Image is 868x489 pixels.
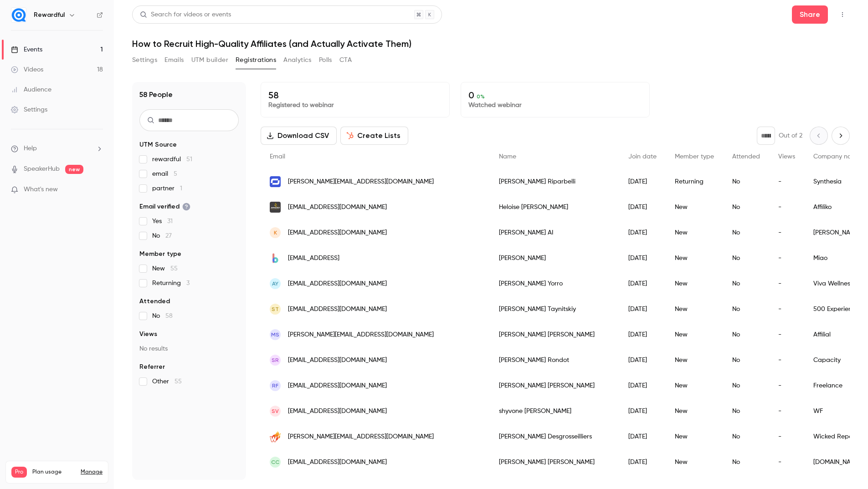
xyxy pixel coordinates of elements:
[490,194,619,220] div: Heloise [PERSON_NAME]
[769,220,804,245] div: -
[666,424,723,449] div: New
[832,127,850,145] button: Next page
[288,432,434,442] span: [PERSON_NAME][EMAIL_ADDRESS][DOMAIN_NAME]
[769,296,804,322] div: -
[778,153,795,160] span: Views
[813,153,861,160] span: Company name
[32,469,75,476] span: Plan usage
[34,10,65,20] h6: Rewardful
[490,220,619,245] div: [PERSON_NAME] AI
[288,356,387,365] span: [EMAIL_ADDRESS][DOMAIN_NAME]
[490,322,619,347] div: [PERSON_NAME] [PERSON_NAME]
[288,407,387,416] span: [EMAIL_ADDRESS][DOMAIN_NAME]
[272,382,278,390] span: RF
[769,271,804,296] div: -
[165,233,172,239] span: 27
[769,245,804,271] div: -
[92,186,103,194] iframe: Noticeable Trigger
[152,217,173,226] span: Yes
[769,169,804,194] div: -
[167,218,173,224] span: 31
[180,185,182,192] span: 1
[723,220,769,245] div: No
[619,296,666,322] div: [DATE]
[140,10,231,20] div: Search for videos or events
[619,220,666,245] div: [DATE]
[186,280,190,286] span: 3
[139,140,177,149] span: UTM Source
[769,398,804,424] div: -
[288,228,387,238] span: [EMAIL_ADDRESS][DOMAIN_NAME]
[723,449,769,475] div: No
[272,305,279,313] span: ST
[619,373,666,398] div: [DATE]
[165,313,173,319] span: 58
[723,296,769,322] div: No
[619,194,666,220] div: [DATE]
[666,245,723,271] div: New
[490,424,619,449] div: [PERSON_NAME] Desgrosseilliers
[65,165,83,174] span: new
[271,331,279,339] span: MS
[666,398,723,424] div: New
[139,330,157,339] span: Views
[11,8,26,22] img: Rewardful
[490,373,619,398] div: [PERSON_NAME] [PERSON_NAME]
[152,279,190,288] span: Returning
[274,229,277,237] span: K
[468,90,642,101] p: 0
[139,89,173,100] h1: 58 People
[619,245,666,271] div: [DATE]
[268,101,442,110] p: Registered to webinar
[139,250,181,259] span: Member type
[152,377,182,386] span: Other
[499,153,516,160] span: Name
[283,53,312,67] button: Analytics
[490,347,619,373] div: [PERSON_NAME] Rondot
[139,297,170,306] span: Attended
[191,53,228,67] button: UTM builder
[132,38,850,49] h1: How to Recruit High-Quality Affiliates (and Actually Activate Them)
[152,311,173,321] span: No
[666,296,723,322] div: New
[490,271,619,296] div: [PERSON_NAME] Yorro
[24,144,37,153] span: Help
[732,153,760,160] span: Attended
[11,105,47,114] div: Settings
[769,424,804,449] div: -
[619,271,666,296] div: [DATE]
[619,424,666,449] div: [DATE]
[666,271,723,296] div: New
[236,53,276,67] button: Registrations
[723,398,769,424] div: No
[769,373,804,398] div: -
[490,245,619,271] div: [PERSON_NAME]
[152,155,192,164] span: rewardful
[288,305,387,314] span: [EMAIL_ADDRESS][DOMAIN_NAME]
[490,296,619,322] div: [PERSON_NAME] Taynitskiy
[24,185,58,194] span: What's new
[619,398,666,424] div: [DATE]
[132,53,157,67] button: Settings
[186,156,192,163] span: 51
[261,127,337,145] button: Download CSV
[477,93,485,100] span: 0 %
[468,101,642,110] p: Watched webinar
[152,169,177,178] span: email
[152,264,178,273] span: New
[152,184,182,193] span: partner
[490,169,619,194] div: [PERSON_NAME] Riparbelli
[288,279,387,289] span: [EMAIL_ADDRESS][DOMAIN_NAME]
[666,347,723,373] div: New
[288,177,434,187] span: [PERSON_NAME][EMAIL_ADDRESS][DOMAIN_NAME]
[619,449,666,475] div: [DATE]
[268,90,442,101] p: 58
[139,140,239,386] section: facet-groups
[340,127,408,145] button: Create Lists
[272,280,278,288] span: AY
[288,381,387,391] span: [EMAIL_ADDRESS][DOMAIN_NAME]
[723,322,769,347] div: No
[339,53,352,67] button: CTA
[288,330,434,340] span: [PERSON_NAME][EMAIL_ADDRESS][DOMAIN_NAME]
[769,322,804,347] div: -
